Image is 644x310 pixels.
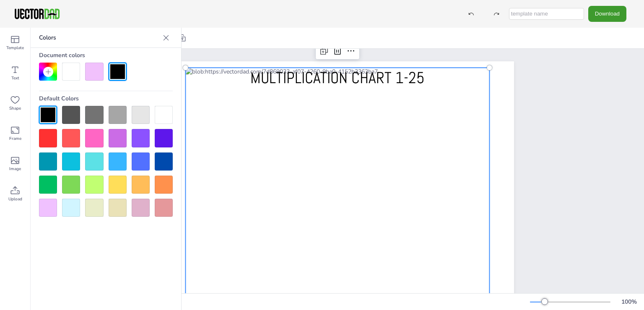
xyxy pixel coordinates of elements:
button: Download [588,6,626,21]
span: Shape [9,105,21,112]
div: Default Colors [39,91,173,106]
div: 100 % [619,298,639,306]
img: VectorDad-1.png [13,8,61,20]
span: MULTIPLICATION CHART 1-25 [250,68,425,88]
p: Colors [39,28,159,48]
span: Image [9,166,21,172]
input: template name [509,8,584,20]
div: Document colors [39,48,173,63]
span: Text [11,75,19,81]
span: Upload [8,196,22,202]
span: Template [6,45,24,51]
span: Frame [9,135,21,142]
